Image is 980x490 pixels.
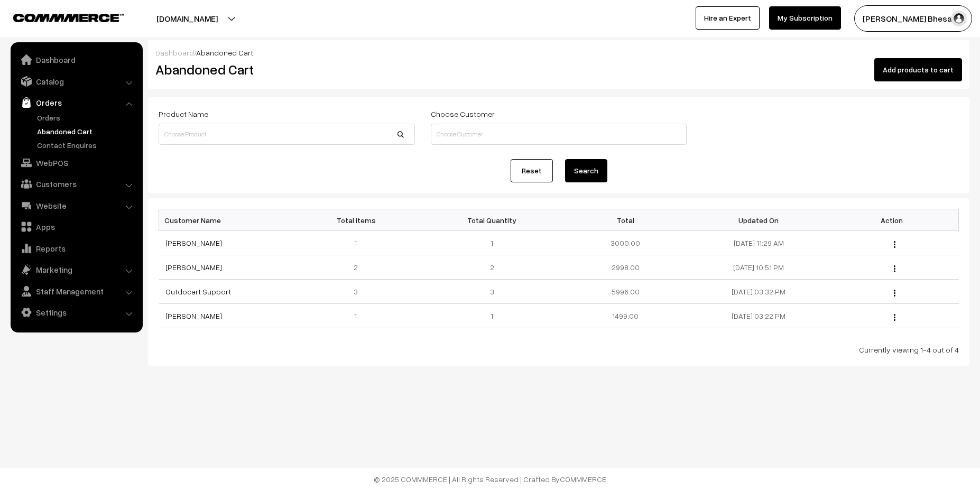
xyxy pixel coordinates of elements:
[426,280,559,304] td: 3
[292,209,426,231] th: Total Items
[34,126,139,137] a: Abandoned Cart
[13,14,124,22] img: COMMMERCE
[165,311,222,320] a: [PERSON_NAME]
[696,6,760,30] a: Hire an Expert
[894,290,895,297] img: Menu
[13,174,139,193] a: Customers
[559,255,692,280] td: 2998.00
[426,304,559,328] td: 1
[951,11,967,26] img: user
[692,304,825,328] td: [DATE] 03:22 PM
[559,231,692,255] td: 3000.00
[13,303,139,322] a: Settings
[565,159,607,182] button: Search
[894,265,895,272] img: Menu
[292,255,426,280] td: 2
[13,239,139,258] a: Reports
[119,5,255,32] button: [DOMAIN_NAME]
[13,11,106,23] a: COMMMERCE
[692,231,825,255] td: [DATE] 11:29 AM
[559,280,692,304] td: 5996.00
[426,231,559,255] td: 1
[511,159,553,182] a: Reset
[13,72,139,91] a: Catalog
[825,209,958,231] th: Action
[13,153,139,172] a: WebPOS
[692,280,825,304] td: [DATE] 03:32 PM
[155,61,414,78] h2: Abandoned Cart
[292,304,426,328] td: 1
[165,287,231,296] a: Outdocart Support
[13,282,139,301] a: Staff Management
[34,112,139,123] a: Orders
[692,255,825,280] td: [DATE] 10:51 PM
[292,280,426,304] td: 3
[155,47,962,58] div: /
[13,50,139,69] a: Dashboard
[769,6,841,30] a: My Subscription
[431,108,495,119] label: Choose Customer
[159,344,959,355] div: Currently viewing 1-4 out of 4
[159,209,292,231] th: Customer Name
[196,48,253,57] span: Abandoned Cart
[155,48,194,57] a: Dashboard
[854,5,972,32] button: [PERSON_NAME] Bhesani…
[431,124,687,145] input: Choose Customer
[426,209,559,231] th: Total Quantity
[159,124,415,145] input: Choose Product
[34,140,139,151] a: Contact Enquires
[13,196,139,215] a: Website
[13,93,139,112] a: Orders
[13,217,139,236] a: Apps
[159,108,208,119] label: Product Name
[292,231,426,255] td: 1
[559,209,692,231] th: Total
[165,238,222,247] a: [PERSON_NAME]
[13,260,139,279] a: Marketing
[692,209,825,231] th: Updated On
[426,255,559,280] td: 2
[894,241,895,248] img: Menu
[560,475,606,484] a: COMMMERCE
[559,304,692,328] td: 1499.00
[894,314,895,321] img: Menu
[874,58,962,81] button: Add products to cart
[165,263,222,272] a: [PERSON_NAME]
